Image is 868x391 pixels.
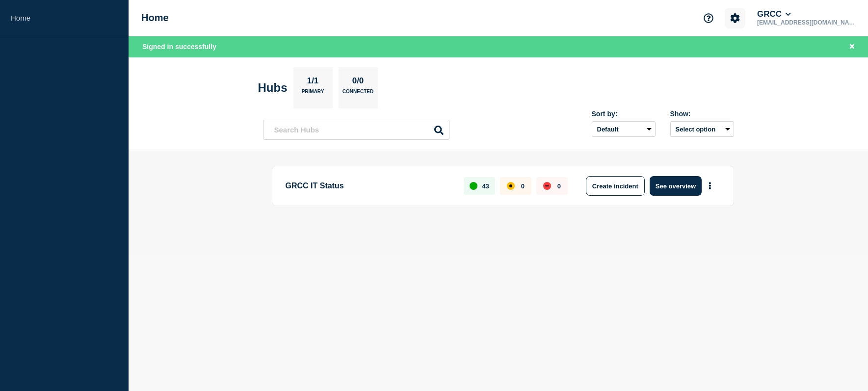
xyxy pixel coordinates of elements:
[557,182,561,190] p: 0
[704,177,716,195] button: More actions
[470,182,477,190] div: up
[698,8,719,28] button: Support
[592,110,656,118] div: Sort by:
[670,121,734,137] button: Select option
[650,176,702,196] button: See overview
[263,120,449,140] input: Search Hubs
[521,182,525,190] p: 0
[543,182,551,190] div: down
[342,89,373,99] p: Connected
[725,8,745,28] button: Account settings
[592,121,656,137] select: Sort by
[348,76,368,89] p: 0/0
[755,19,857,26] p: [EMAIL_ADDRESS][DOMAIN_NAME]
[303,76,322,89] p: 1/1
[755,9,793,19] button: GRCC
[286,176,453,196] p: GRCC IT Status
[670,110,734,118] div: Show:
[302,89,324,99] p: Primary
[141,12,169,24] h1: Home
[482,182,489,190] p: 43
[258,81,288,95] h2: Hubs
[142,43,216,51] span: Signed in successfully
[846,41,858,52] button: Close banner
[507,182,515,190] div: affected
[586,176,645,196] button: Create incident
